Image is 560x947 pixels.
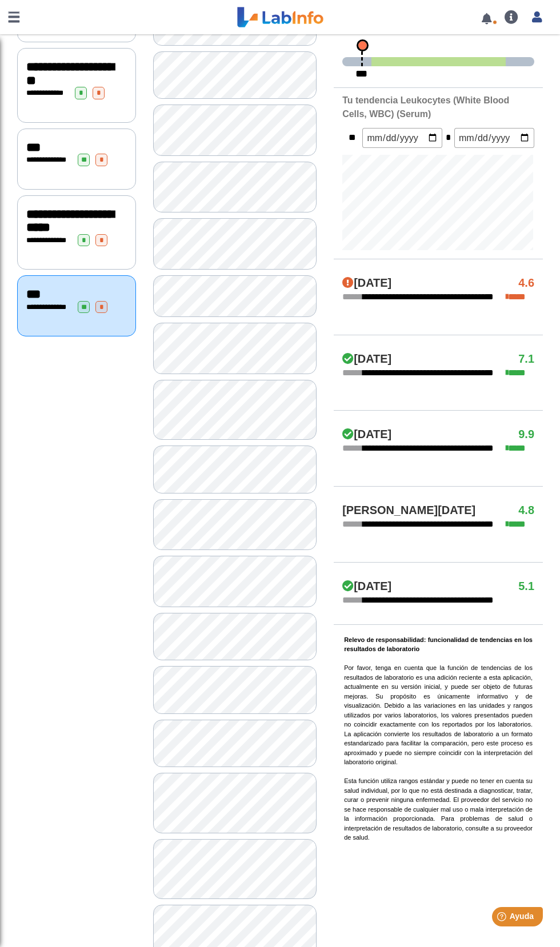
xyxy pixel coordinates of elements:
h4: 9.9 [518,428,534,442]
h4: 4.6 [518,276,534,290]
b: Tu tendencia Leukocytes (White Blood Cells, WBC) (Serum) [342,95,509,119]
h4: [DATE] [342,276,391,290]
h4: [DATE] [342,352,391,366]
h4: [PERSON_NAME][DATE] [342,504,475,517]
b: Relevo de responsabilidad: funcionalidad de tendencias en los resultados de laboratorio [344,636,533,653]
h4: 5.1 [518,580,534,593]
h4: [DATE] [342,580,391,593]
h4: 4.8 [518,504,534,517]
input: mm/dd/yyyy [454,128,534,148]
input: mm/dd/yyyy [362,128,442,148]
h4: [DATE] [342,428,391,442]
iframe: Help widget launcher [458,902,547,934]
h4: 7.1 [518,352,534,366]
p: Por favor, tenga en cuenta que la función de tendencias de los resultados de laboratorio es una a... [344,635,533,842]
